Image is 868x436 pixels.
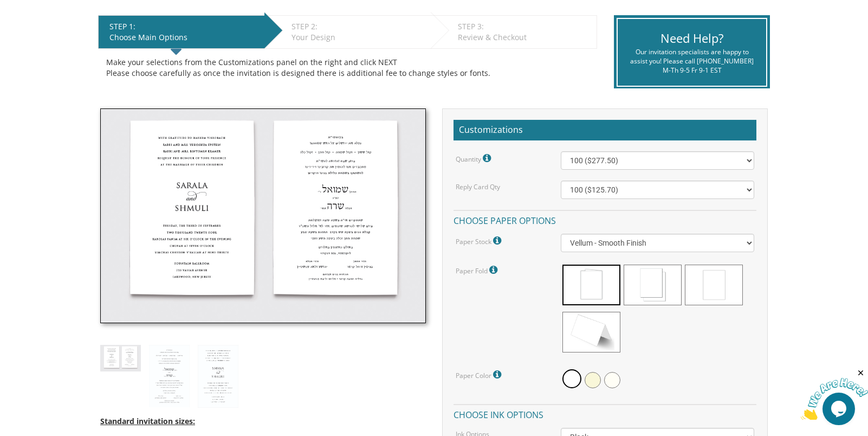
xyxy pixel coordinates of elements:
[456,151,494,165] label: Quantity
[149,345,190,408] img: style8_heb.jpg
[292,32,425,43] div: Your Design
[109,21,259,32] div: STEP 1:
[456,182,500,191] label: Reply Card Qty
[106,57,589,79] div: Make your selections from the Customizations panel on the right and click NEXT Please choose care...
[454,120,756,140] h2: Customizations
[458,32,591,43] div: Review & Checkout
[458,21,591,32] div: STEP 3:
[456,234,504,248] label: Paper Stock
[626,30,757,47] div: Need Help?
[100,345,141,371] img: style8_thumb.jpg
[626,47,757,75] div: Our invitation specialists are happy to assist you! Please call [PHONE_NUMBER] M-Th 9-5 Fr 9-1 EST
[456,368,504,382] label: Paper Color
[100,416,195,426] span: Standard invitation sizes:
[100,108,426,323] img: style8_thumb.jpg
[292,21,425,32] div: STEP 2:
[456,263,500,277] label: Paper Fold
[454,404,756,423] h4: Choose ink options
[109,32,259,43] div: Choose Main Options
[454,210,756,229] h4: Choose paper options
[198,345,238,408] img: style8_eng.jpg
[801,368,868,420] iframe: chat widget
